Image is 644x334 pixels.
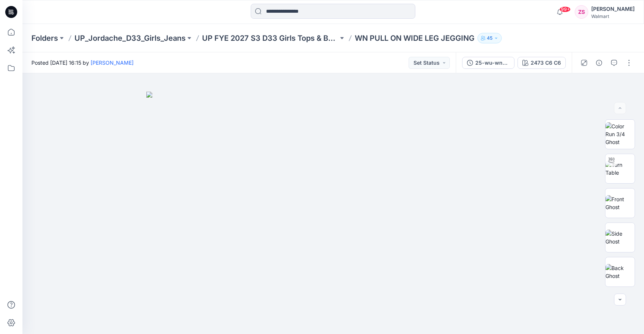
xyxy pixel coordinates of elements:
[605,230,635,245] img: Side Ghost
[593,57,605,69] button: Details
[487,34,492,42] p: 45
[31,59,134,67] span: Posted [DATE] 16:15 by
[531,59,561,67] div: 2473 C6 C6
[91,59,134,66] a: [PERSON_NAME]
[605,195,635,211] img: Front Ghost
[591,4,635,13] div: [PERSON_NAME]
[605,122,635,146] img: Color Run 3/4 Ghost
[31,33,58,43] a: Folders
[559,6,571,12] span: 99+
[462,57,515,69] button: 25-wu-wn-2473 2nd 0909 2025 sp26
[591,13,635,19] div: Walmart
[605,264,635,280] img: Back Ghost
[475,59,510,67] div: 25-wu-wn-2473 2nd 0909 2025 sp26
[355,33,474,43] p: WN PULL ON WIDE LEG JEGGING
[74,33,186,43] a: UP_Jordache_D33_Girls_Jeans
[605,161,635,177] img: Turn Table
[202,33,338,43] a: UP FYE 2027 S3 D33 Girls Tops & Bottoms Jordache
[518,57,566,69] button: 2473 C6 C6
[575,5,588,19] div: ZS
[477,33,502,43] button: 45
